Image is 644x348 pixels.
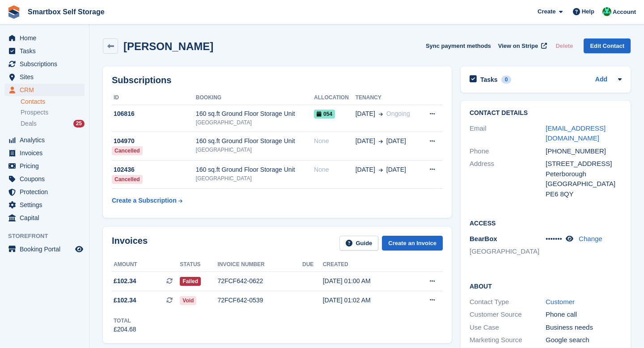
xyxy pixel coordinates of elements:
span: Coupons [20,173,73,185]
div: 72FCF642-0622 [217,276,302,286]
span: Subscriptions [20,58,73,70]
div: Marketing Source [470,335,546,345]
a: menu [4,160,85,172]
div: 160 sq.ft Ground Floor Storage Unit [196,136,314,146]
span: [DATE] [386,165,406,174]
span: Create [538,7,555,16]
div: [STREET_ADDRESS] [546,159,622,169]
div: £204.68 [114,325,136,334]
div: Contact Type [470,297,546,307]
span: [DATE] [356,109,375,119]
a: Contacts [21,98,85,106]
span: BearBox [470,235,497,242]
span: Pricing [20,160,73,172]
span: Invoices [20,147,73,159]
th: Tenancy [356,91,420,105]
div: None [314,136,356,146]
li: [GEOGRAPHIC_DATA] [470,246,546,257]
h2: Contact Details [470,110,622,117]
span: Home [20,32,73,44]
div: Peterborough [546,169,622,179]
div: 104970 [112,136,196,146]
div: [GEOGRAPHIC_DATA] [546,179,622,189]
div: 102436 [112,165,196,174]
a: menu [4,186,85,198]
img: Elinor Shepherd [602,7,611,16]
div: [GEOGRAPHIC_DATA] [196,174,314,182]
span: Tasks [20,45,73,57]
div: [PHONE_NUMBER] [546,146,622,157]
span: Failed [180,277,201,286]
th: Allocation [314,91,356,105]
div: Total [114,317,136,325]
a: menu [4,45,85,57]
div: [DATE] 01:02 AM [323,296,409,305]
th: Status [180,258,217,272]
span: Settings [20,199,73,211]
span: Prospects [21,108,48,117]
th: ID [112,91,196,105]
a: View on Stripe [495,38,549,53]
a: menu [4,173,85,185]
div: 106816 [112,109,196,119]
a: Create an Invoice [382,236,443,250]
span: CRM [20,84,73,96]
a: menu [4,147,85,159]
h2: Invoices [112,236,148,250]
a: menu [4,58,85,70]
a: Change [579,235,602,242]
a: menu [4,32,85,44]
h2: About [470,281,622,290]
div: 160 sq.ft Ground Floor Storage Unit [196,165,314,174]
div: None [314,165,356,174]
a: Edit Contact [584,38,631,53]
a: menu [4,212,85,224]
a: menu [4,71,85,83]
div: 72FCF642-0539 [217,296,302,305]
span: Analytics [20,134,73,146]
a: Customer [546,298,575,306]
th: Created [323,258,409,272]
span: Sites [20,71,73,83]
span: Ongoing [386,110,410,117]
div: Use Case [470,323,546,333]
div: [GEOGRAPHIC_DATA] [196,119,314,127]
span: Storefront [8,232,89,241]
span: Deals [21,119,37,128]
div: Cancelled [112,175,143,184]
a: menu [4,84,85,96]
div: Customer Source [470,310,546,320]
th: Booking [196,91,314,105]
div: Phone [470,146,546,157]
span: Protection [20,186,73,198]
h2: Subscriptions [112,75,443,85]
span: Account [613,8,636,17]
div: Cancelled [112,146,143,155]
button: Sync payment methods [426,38,491,53]
button: Delete [552,38,576,53]
div: Email [470,123,546,144]
th: Due [302,258,323,272]
a: Smartbox Self Storage [24,4,108,19]
span: ••••••• [546,235,562,242]
span: 054 [314,110,335,119]
h2: Tasks [480,76,498,84]
div: Address [470,159,546,199]
a: menu [4,134,85,146]
div: PE6 8QY [546,189,622,199]
div: Phone call [546,310,622,320]
h2: [PERSON_NAME] [123,40,213,52]
a: [EMAIL_ADDRESS][DOMAIN_NAME] [546,124,606,142]
div: [DATE] 01:00 AM [323,276,409,286]
span: £102.34 [114,296,136,305]
span: Help [582,7,594,16]
div: 25 [73,120,85,127]
span: [DATE] [356,136,375,146]
div: Google search [546,335,622,345]
a: menu [4,243,85,255]
th: Amount [112,258,180,272]
span: [DATE] [356,165,375,174]
span: Capital [20,212,73,224]
span: [DATE] [386,136,406,146]
a: Deals 25 [21,119,85,128]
